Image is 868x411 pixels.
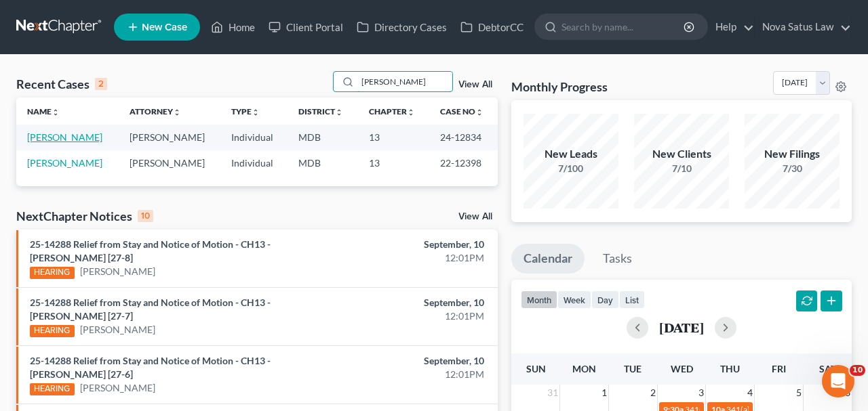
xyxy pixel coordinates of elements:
[30,355,271,380] a: 25-14288 Relief from Stay and Notice of Motion - CH13 - [PERSON_NAME] [27-6]
[850,365,865,376] span: 10
[634,162,729,175] div: 7/10
[30,238,271,263] a: 25-14288 Relief from Stay and Notice of Motion - CH13 - [PERSON_NAME] [27-8]
[521,290,557,309] button: month
[557,290,591,309] button: week
[342,368,484,381] div: 12:01PM
[252,108,260,116] i: unfold_more
[619,290,645,309] button: list
[572,363,596,374] span: Mon
[671,363,693,374] span: Wed
[697,385,705,401] span: 3
[511,79,608,95] h3: Monthly Progress
[369,106,415,116] a: Chapterunfold_more
[342,296,484,309] div: September, 10
[173,108,181,116] i: unfold_more
[709,15,754,39] a: Help
[80,265,155,278] a: [PERSON_NAME]
[511,244,585,274] a: Calendar
[262,15,350,39] a: Client Portal
[357,72,452,91] input: Search by name...
[288,150,357,175] td: MDB
[30,267,75,279] div: HEARING
[220,125,288,150] td: Individual
[458,80,492,89] a: View All
[659,320,704,334] h2: [DATE]
[795,385,803,401] span: 5
[204,15,262,39] a: Home
[819,363,836,374] span: Sat
[298,106,343,116] a: Districtunfold_more
[526,363,546,374] span: Sun
[220,150,288,175] td: Individual
[30,383,75,395] div: HEARING
[80,381,155,395] a: [PERSON_NAME]
[95,78,107,90] div: 2
[342,251,484,265] div: 12:01PM
[475,108,484,116] i: unfold_more
[429,125,498,150] td: 24-12834
[524,162,618,175] div: 7/100
[440,106,484,116] a: Case Nounfold_more
[27,157,102,169] a: [PERSON_NAME]
[30,297,271,322] a: 25-14288 Relief from Stay and Notice of Motion - CH13 - [PERSON_NAME] [27-7]
[52,108,60,116] i: unfold_more
[600,385,608,401] span: 1
[429,150,498,175] td: 22-12398
[358,125,429,150] td: 13
[524,146,618,162] div: New Leads
[591,244,644,274] a: Tasks
[30,325,75,337] div: HEARING
[745,146,840,162] div: New Filings
[407,108,415,116] i: unfold_more
[561,14,686,39] input: Search by name...
[546,385,559,401] span: 31
[746,385,754,401] span: 4
[458,212,492,221] a: View All
[16,76,107,92] div: Recent Cases
[130,106,181,116] a: Attorneyunfold_more
[755,15,851,39] a: Nova Satus Law
[454,15,530,39] a: DebtorCC
[27,131,102,143] a: [PERSON_NAME]
[288,125,357,150] td: MDB
[80,323,155,337] a: [PERSON_NAME]
[142,22,187,33] span: New Case
[231,106,260,116] a: Typeunfold_more
[27,106,60,116] a: Nameunfold_more
[350,15,454,39] a: Directory Cases
[138,210,153,222] div: 10
[745,162,840,175] div: 7/30
[119,125,221,150] td: [PERSON_NAME]
[342,354,484,368] div: September, 10
[342,309,484,323] div: 12:01PM
[772,363,786,374] span: Fri
[720,363,740,374] span: Thu
[342,238,484,251] div: September, 10
[591,290,619,309] button: day
[119,150,221,175] td: [PERSON_NAME]
[358,150,429,175] td: 13
[649,385,657,401] span: 2
[822,365,854,397] iframe: Intercom live chat
[634,146,729,162] div: New Clients
[335,108,343,116] i: unfold_more
[16,208,153,224] div: NextChapter Notices
[624,363,642,374] span: Tue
